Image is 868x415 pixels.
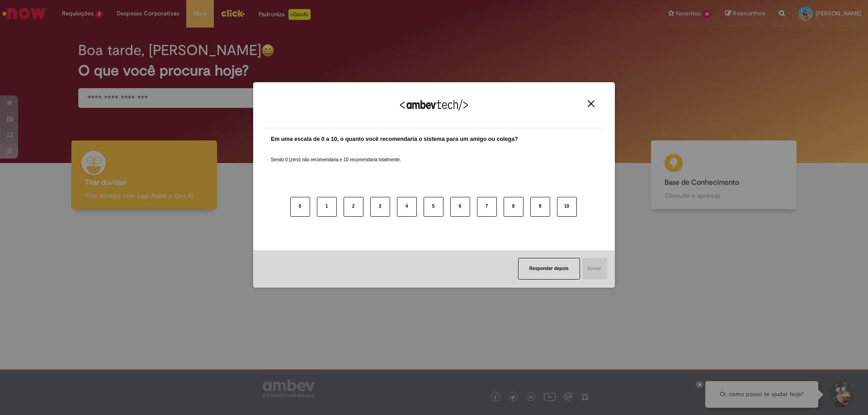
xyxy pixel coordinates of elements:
[397,197,417,217] button: 4
[530,197,550,217] button: 9
[585,100,597,107] button: Close
[344,197,363,217] button: 2
[588,100,594,107] img: Close
[424,197,443,217] button: 5
[518,258,580,280] button: Responder depois
[271,135,518,144] label: Em uma escala de 0 a 10, o quanto você recomendaria o sistema para um amigo ou colega?
[504,197,524,217] button: 8
[370,197,390,217] button: 3
[557,197,577,217] button: 10
[400,99,468,111] img: Logo Ambevtech
[271,146,401,163] label: Sendo 0 (zero) não recomendaria e 10 recomendaria totalmente.
[317,197,337,217] button: 1
[477,197,497,217] button: 7
[450,197,470,217] button: 6
[290,197,310,217] button: 0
